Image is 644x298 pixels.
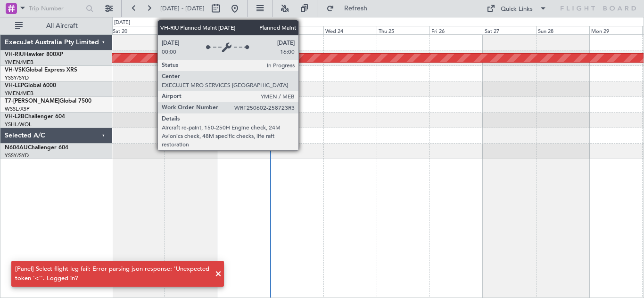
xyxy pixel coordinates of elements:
button: All Aircraft [10,18,102,33]
div: Sat 27 [483,26,536,34]
a: T7-[PERSON_NAME]Global 7500 [5,98,91,104]
div: Sun 28 [536,26,589,34]
div: [Panel] Select flight leg fail: Error parsing json response: 'Unexpected token '<''. Logged in? [15,265,210,283]
span: All Aircraft [25,23,99,29]
a: YSSY/SYD [5,74,29,81]
span: T7-[PERSON_NAME] [5,98,59,104]
div: Fri 26 [429,26,483,34]
div: [DATE] [114,19,130,27]
div: Tue 23 [270,26,323,34]
span: VH-L2B [5,114,25,120]
span: VH-RIU [5,52,24,57]
a: WSSL/XSP [5,105,30,113]
span: N604AU [5,145,28,151]
div: Quick Links [501,5,533,14]
a: VH-L2BChallenger 604 [5,114,65,120]
div: Thu 25 [377,26,430,34]
span: [DATE] - [DATE] [160,4,205,13]
button: Refresh [322,1,379,16]
a: YSSY/SYD [5,152,29,159]
a: YMEN/MEB [5,90,33,97]
span: VH-VSK [5,67,25,73]
a: N604AUChallenger 604 [5,145,68,151]
a: VH-RIUHawker 800XP [5,52,63,57]
input: Trip Number [29,1,83,16]
a: VH-LEPGlobal 6000 [5,83,56,89]
a: YMEN/MEB [5,59,33,66]
div: Mon 22 [217,26,270,34]
span: VH-LEP [5,83,24,89]
a: VH-VSKGlobal Express XRS [5,67,77,73]
div: Sat 20 [111,26,164,34]
div: Wed 24 [323,26,377,34]
a: YSHL/WOL [5,121,32,128]
div: Sun 21 [164,26,217,34]
div: Mon 29 [589,26,643,34]
span: Refresh [336,5,376,12]
button: Quick Links [482,1,552,16]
